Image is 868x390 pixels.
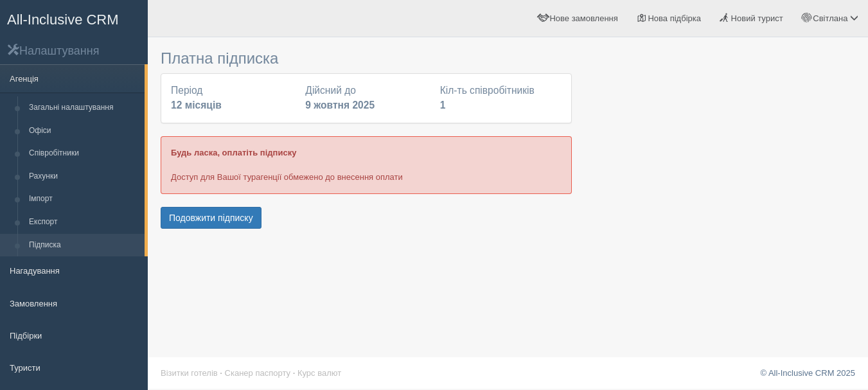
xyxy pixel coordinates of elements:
[161,368,218,378] a: Візитки готелів
[299,84,433,113] div: Дійсний до
[293,368,296,378] span: ·
[164,84,299,113] div: Період
[1,1,147,36] a: All-Inclusive CRM
[297,368,341,378] a: Курс валют
[225,368,290,378] a: Сканер паспорту
[23,96,145,120] a: Загальні налаштування
[813,13,847,23] span: Світлана
[23,142,145,165] a: Співробітники
[549,13,617,23] span: Нове замовлення
[171,100,222,111] b: 12 місяців
[434,84,568,113] div: Кіл-ть співробітників
[440,100,446,111] b: 1
[161,207,261,229] button: Подовжити підписку
[7,12,119,28] span: All-Inclusive CRM
[23,211,145,234] a: Експорт
[23,188,145,211] a: Імпорт
[161,50,572,67] h3: Платна підписка
[305,100,375,111] b: 9 жовтня 2025
[220,368,222,378] span: ·
[648,13,701,23] span: Нова підбірка
[161,136,572,193] div: Доступ для Вашої турагенції обмежено до внесення оплати
[731,13,783,23] span: Новий турист
[23,120,145,143] a: Офіси
[171,148,296,157] b: Будь ласка, оплатіть підписку
[23,234,145,257] a: Підписка
[23,165,145,188] a: Рахунки
[760,368,855,378] a: © All-Inclusive CRM 2025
